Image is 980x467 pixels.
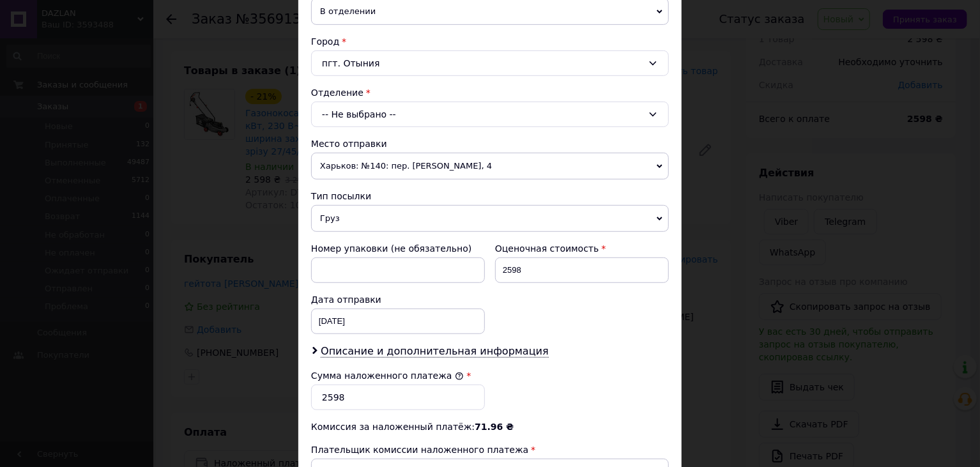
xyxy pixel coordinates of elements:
div: Город [311,35,669,48]
div: Оценочная стоимость [495,242,669,255]
span: Плательщик комиссии наложенного платежа [311,445,528,455]
div: Комиссия за наложенный платёж: [311,420,669,433]
span: Харьков: №140: пер. [PERSON_NAME], 4 [311,153,669,180]
div: -- Не выбрано -- [311,102,669,127]
div: пгт. Отыния [311,50,669,76]
div: Дата отправки [311,293,485,306]
div: Номер упаковки (не обязательно) [311,242,485,255]
span: Место отправки [311,139,387,149]
span: Груз [311,205,669,232]
span: Описание и дополнительная информация [321,345,549,358]
label: Сумма наложенного платежа [311,371,464,381]
span: Тип посылки [311,191,371,201]
span: 71.96 ₴ [475,422,514,432]
div: Отделение [311,86,669,99]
